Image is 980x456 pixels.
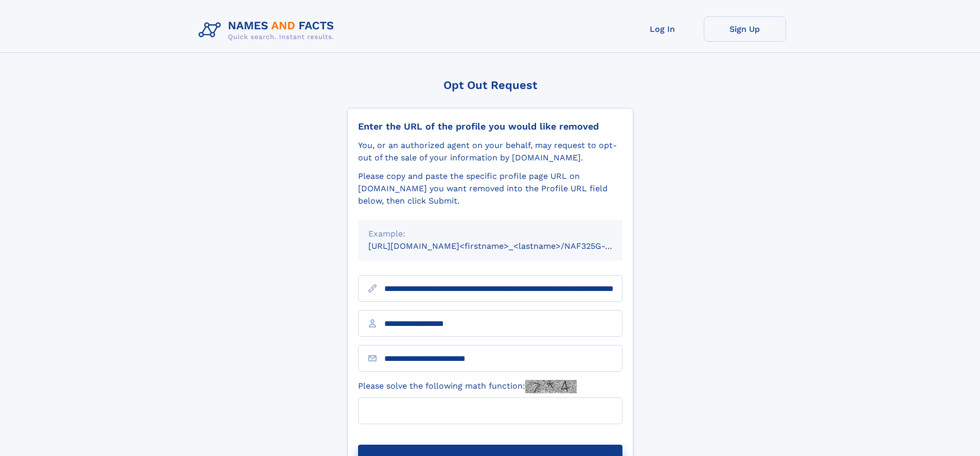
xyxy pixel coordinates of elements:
a: Sign Up [704,16,786,42]
div: Opt Out Request [347,79,633,92]
div: Enter the URL of the profile you would like removed [358,121,622,132]
a: Log In [621,16,704,42]
div: Example: [368,228,612,240]
img: Logo Names and Facts [194,16,343,44]
label: Please solve the following math function: [358,380,577,393]
div: Please copy and paste the specific profile page URL on [DOMAIN_NAME] you want removed into the Pr... [358,170,622,207]
div: You, or an authorized agent on your behalf, may request to opt-out of the sale of your informatio... [358,139,622,164]
small: [URL][DOMAIN_NAME]<firstname>_<lastname>/NAF325G-xxxxxxxx [368,241,642,251]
